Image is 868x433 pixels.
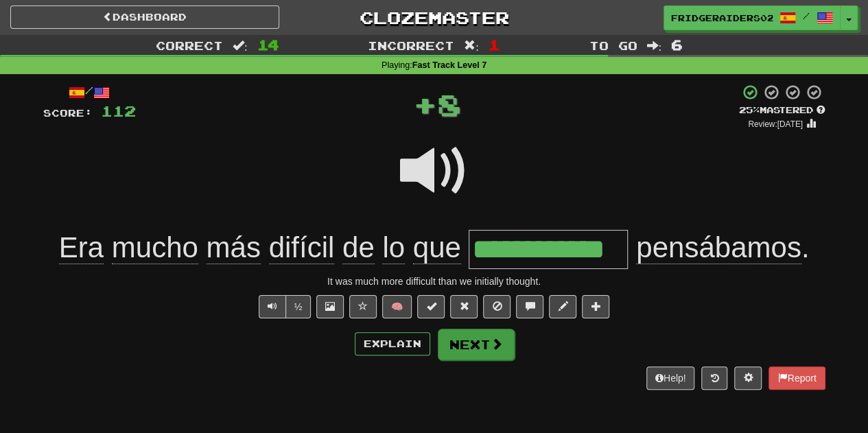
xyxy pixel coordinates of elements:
[382,295,412,318] button: 🧠
[233,40,248,51] span: :
[59,231,104,264] span: Era
[101,102,136,119] span: 112
[549,295,576,318] button: Edit sentence (alt+d)
[803,11,810,21] span: /
[259,295,286,318] button: Play sentence audio (ctl+space)
[355,332,430,355] button: Explain
[438,329,515,360] button: Next
[701,366,727,390] button: Round history (alt+y)
[739,104,825,117] div: Mastered
[112,231,198,264] span: mucho
[516,295,543,318] button: Discuss sentence (alt+u)
[628,231,809,264] span: .
[769,366,825,390] button: Report
[368,38,454,52] span: Incorrect
[257,36,279,53] span: 14
[413,231,461,264] span: que
[437,87,461,121] span: 8
[450,295,478,318] button: Reset to 0% Mastered (alt+r)
[646,366,695,390] button: Help!
[664,5,841,30] a: Fridgeraiders02 /
[489,36,500,53] span: 1
[636,231,801,264] span: pensábamos
[285,295,312,318] button: ½
[483,295,511,318] button: Ignore sentence (alt+i)
[671,12,773,24] span: Fridgeraiders02
[671,36,683,53] span: 6
[464,40,479,51] span: :
[300,5,569,30] a: Clozemaster
[43,274,825,288] div: It was much more difficult than we initially thought.
[412,60,487,70] strong: Fast Track Level 7
[417,295,445,318] button: Set this sentence to 100% Mastered (alt+m)
[646,40,661,51] span: :
[156,38,223,52] span: Correct
[207,231,261,264] span: más
[582,295,609,318] button: Add to collection (alt+a)
[748,119,803,129] small: Review: [DATE]
[256,295,312,318] div: Text-to-speech controls
[43,107,93,119] span: Score:
[43,84,136,101] div: /
[269,231,335,264] span: difícil
[10,5,279,29] a: Dashboard
[342,231,375,264] span: de
[739,104,760,115] span: 25 %
[316,295,344,318] button: Show image (alt+x)
[382,231,405,264] span: lo
[589,38,637,52] span: To go
[413,84,437,125] span: +
[349,295,377,318] button: Favorite sentence (alt+f)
